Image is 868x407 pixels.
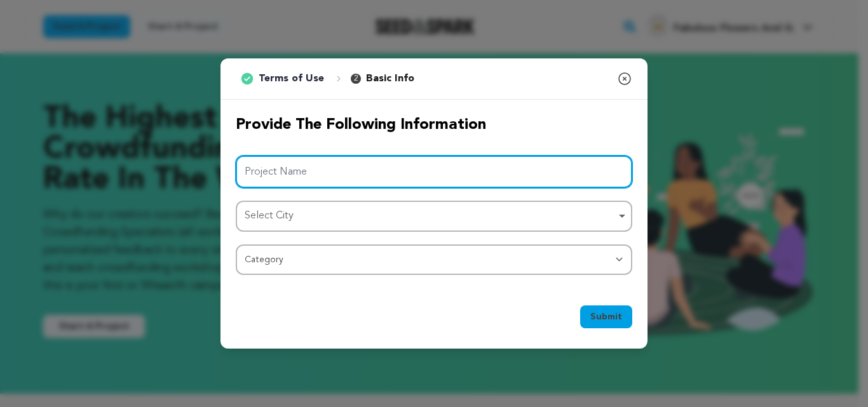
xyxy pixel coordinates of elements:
[245,207,616,225] div: Select City
[236,156,632,188] input: Project Name
[259,71,324,86] p: Terms of Use
[580,305,632,328] button: Submit
[366,71,414,86] p: Basic Info
[236,115,632,135] h2: Provide the following information
[590,310,622,323] span: Submit
[351,74,361,84] span: 2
